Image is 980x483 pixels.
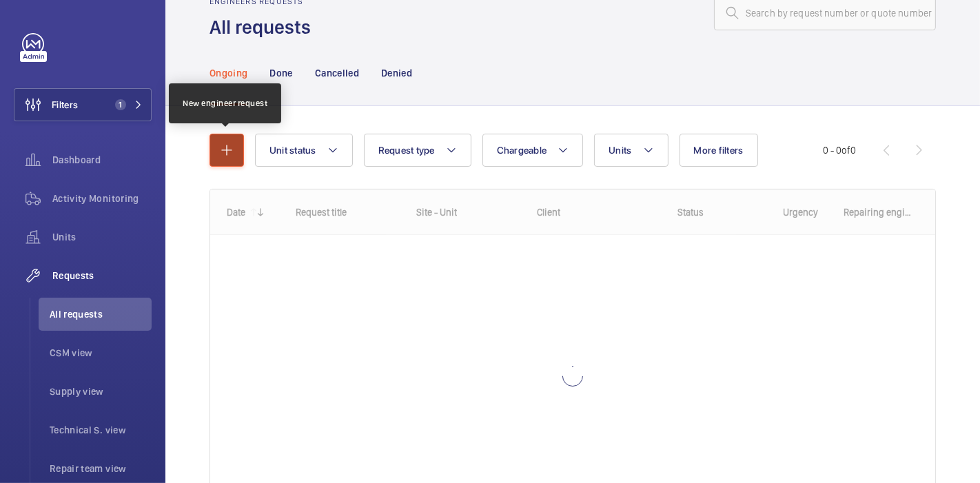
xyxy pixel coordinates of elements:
[14,88,152,121] button: Filters1
[841,145,850,156] span: of
[50,423,152,437] span: Technical S. view
[269,66,292,80] p: Done
[52,269,152,282] span: Requests
[183,97,267,110] div: New engineer request
[50,384,152,398] span: Supply view
[255,134,353,167] button: Unit status
[52,98,78,112] span: Filters
[50,307,152,321] span: All requests
[115,99,126,110] span: 1
[609,145,631,156] span: Units
[378,145,435,156] span: Request type
[694,145,744,156] span: More filters
[210,14,319,40] h1: All requests
[381,66,412,80] p: Denied
[823,145,856,155] span: 0 - 0 0
[269,145,316,156] span: Unit status
[594,134,668,167] button: Units
[52,153,152,167] span: Dashboard
[482,134,584,167] button: Chargeable
[50,346,152,360] span: CSM view
[680,134,758,167] button: More filters
[364,134,471,167] button: Request type
[497,145,547,156] span: Chargeable
[52,230,152,244] span: Units
[52,192,152,205] span: Activity Monitoring
[210,66,247,80] p: Ongoing
[315,66,359,80] p: Cancelled
[50,462,152,475] span: Repair team view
